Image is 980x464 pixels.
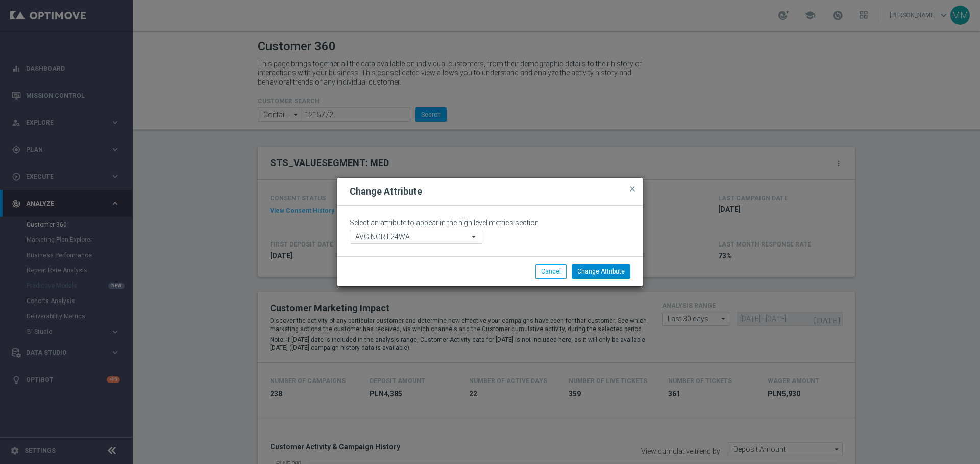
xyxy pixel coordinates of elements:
span: close [628,185,636,193]
p: Select an attribute to appear in the high level metrics section [350,218,630,227]
button: Change Attribute [572,264,630,279]
input: Attribute [350,230,482,244]
i: arrow_drop_down [469,230,479,243]
button: Cancel [535,264,567,279]
h2: Change Attribute [350,185,422,198]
